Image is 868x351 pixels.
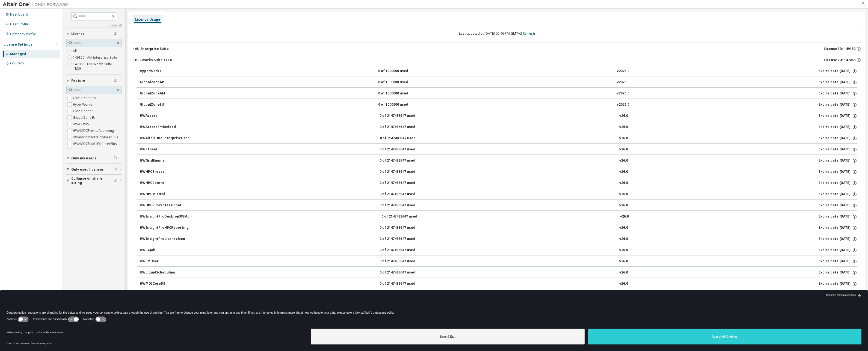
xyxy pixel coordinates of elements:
div: 0 of 2147483647 used [380,125,429,130]
div: Expire date: [DATE] [819,158,857,163]
span: Clear filter [114,79,117,83]
span: Clear filter [114,179,117,183]
button: HWHPCBreeze0 of 2147483647 usedv26.0Expire date:[DATE] [140,166,857,178]
label: 147068 - HPCWorks Suite TECH [73,61,122,72]
label: GlobalZoneEU [73,114,97,121]
div: Expire date: [DATE] [819,80,857,85]
button: Collapse on share string [66,175,122,187]
button: GlobalZoneAM0 of 1000000 usedv2026.0Expire date:[DATE] [140,88,857,100]
button: AU Enterprise SuiteLicense ID: 149150 [132,43,862,55]
div: v2026.0 [617,80,629,85]
button: HyperWorks0 of 1000000 usedv2026.0Expire date:[DATE] [140,65,857,77]
img: Altair One [3,2,71,7]
button: HWInsightProLicenseMon0 of 2147483647 usedv26.0Expire date:[DATE] [140,233,857,245]
div: Expire date: [DATE] [819,169,857,174]
label: GlobalZoneAM [73,95,98,101]
div: HWGridEngine [140,158,189,163]
button: HWNCSlot0 of 2147483647 usedv26.0Expire date:[DATE] [140,289,857,301]
span: Collapse on share string [71,176,114,185]
button: HWAltairOneEnterpriseUser0 of 2147483647 usedv26.0Expire date:[DATE] [140,132,857,144]
button: HWInsightProDesktopSWMon0 of 2147483647 usedv26.0Expire date:[DATE] [140,211,857,223]
div: 0 of 2147483647 used [380,147,429,152]
span: License [71,32,85,36]
label: HWAIFPBS [73,121,90,127]
div: 0 of 2147483647 used [380,192,429,197]
div: v26.0 [619,158,628,163]
div: v26.0 [620,214,629,219]
label: HWAMDCPrivateAuthoring [73,127,115,134]
div: v26.0 [619,114,628,118]
button: HWInsightProHPCReporting0 of 2147483647 usedv26.0Expire date:[DATE] [140,222,857,234]
div: 0 of 2147483647 used [380,237,429,242]
div: On Prem [10,61,24,66]
div: HWInsightProDesktopSWMon [140,214,192,219]
div: HWLiquidScheduling [140,270,189,275]
div: Expire date: [DATE] [819,237,857,242]
div: GlobalZoneAM [140,91,189,96]
div: 0 of 2147483647 used [380,169,429,174]
div: 0 of 2147483647 used [380,248,429,253]
span: Only used licenses [71,167,104,172]
div: v26.0 [619,147,628,152]
div: HWHPCPBSProfessional [140,203,189,208]
div: v26.0 [619,259,628,264]
div: HWFTSeat [140,147,189,152]
div: AU Enterprise Suite [135,47,169,51]
label: HWAMDCPublicExplorerPlus [73,141,118,147]
div: v26.0 [619,192,628,197]
div: Expire date: [DATE] [819,225,857,230]
div: 0 of 1000000 used [378,102,427,107]
div: HWMDICoreDB [140,281,189,286]
div: 0 of 2147483647 used [380,281,429,286]
div: v26.0 [619,237,628,242]
div: v26.0 [619,270,628,275]
div: Expire date: [DATE] [819,214,857,219]
button: License [66,28,122,40]
div: 0 of 2147483647 used [381,214,431,219]
button: Feature [66,75,122,87]
span: Feature [71,79,85,83]
div: 0 of 1000000 used [378,80,427,85]
div: HPCWorks Suite TECH [135,58,172,62]
button: HWAccessEmbedded0 of 2147483647 usedv26.0Expire date:[DATE] [140,121,857,133]
div: v26.0 [619,203,628,208]
div: Expire date: [DATE] [819,181,857,186]
button: HWFTSeat0 of 2147483647 usedv26.0Expire date:[DATE] [140,144,857,156]
button: HWHPCPBSProfessional0 of 2147483647 usedv26.0Expire date:[DATE] [140,200,857,212]
div: v2026.0 [617,102,629,107]
div: HWHPCBreeze [140,169,189,174]
div: 0 of 2147483647 used [380,136,429,141]
div: HWAccess [140,114,189,118]
span: License ID: 147068 [824,58,855,62]
label: HWAWPF [73,147,88,154]
div: License Settings [4,42,32,47]
div: Expire date: [DATE] [819,270,857,275]
a: Refresh [523,31,535,36]
div: v26.0 [619,169,628,174]
span: Only my usage [71,156,97,160]
button: GlobalZoneAP0 of 1000000 usedv2026.0Expire date:[DATE] [140,76,857,88]
label: HWAMDCPrivateExplorerPlus [73,134,119,141]
div: Managed [10,52,26,56]
div: Expire date: [DATE] [819,248,857,253]
div: Expire date: [DATE] [819,281,857,286]
div: 0 of 2147483647 used [380,181,429,186]
button: Only used licenses [66,163,122,175]
div: Expire date: [DATE] [819,125,857,130]
div: Company Profile [10,32,36,36]
button: HWGridEngine0 of 2147483647 usedv26.0Expire date:[DATE] [140,155,857,167]
span: Clear filter [114,167,117,172]
div: v26.0 [619,248,628,253]
div: 0 of 2147483647 used [380,114,429,118]
div: HWAltairOneEnterpriseUser [140,136,189,141]
div: HWHPCControl [140,181,189,186]
div: HWInsightProLicenseMon [140,237,189,242]
label: HyperWorks [73,101,93,108]
button: HWAccess0 of 2147483647 usedv26.0Expire date:[DATE] [140,110,857,122]
label: 149150 - AU Enterprise Suite [73,54,118,61]
div: Expire date: [DATE] [819,102,857,107]
div: HyperWorks [140,69,189,74]
div: 0 of 2147483647 used [380,270,429,275]
span: License ID: 149150 [824,47,855,51]
div: 0 of 1000000 used [378,91,427,96]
